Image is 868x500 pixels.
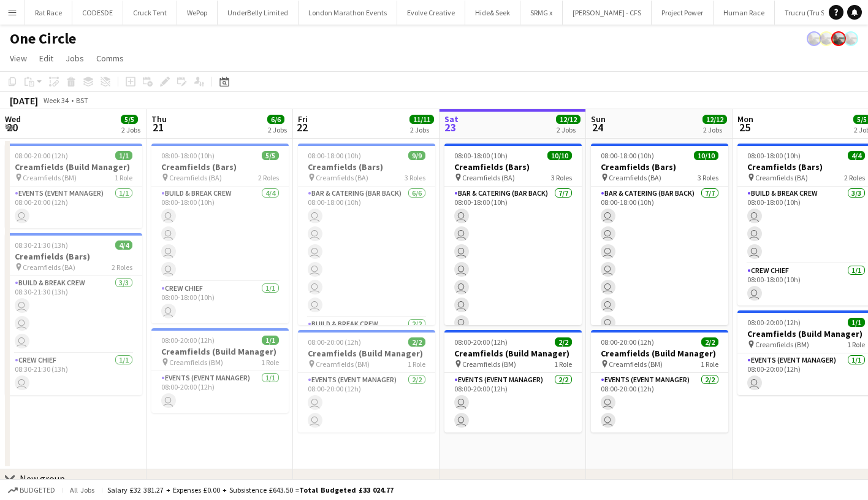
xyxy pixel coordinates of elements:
span: Creamfields (BM) [23,173,77,182]
button: WePop [177,1,218,25]
app-card-role: Crew Chief1/108:00-18:00 (10h) [151,282,289,323]
span: 08:00-20:00 (12h) [747,318,801,327]
span: 10/10 [547,151,572,160]
span: Creamfields (BM) [316,360,370,369]
span: 6/6 [267,115,284,124]
span: 3 Roles [551,173,572,182]
span: 08:00-18:00 (10h) [454,151,508,160]
h3: Creamfields (Build Manager) [5,161,142,172]
div: 2 Jobs [703,125,726,134]
div: 2 Jobs [121,125,140,134]
h3: Creamfields (Bars) [151,161,289,172]
app-job-card: 08:00-20:00 (12h)2/2Creamfields (Build Manager) Creamfields (BM)1 RoleEvents (Event Manager)2/208... [298,330,435,433]
button: UnderBelly Limited [218,1,299,25]
h3: Creamfields (Build Manager) [151,346,289,357]
span: Edit [39,53,53,64]
h1: One Circle [10,29,76,48]
div: Salary £32 381.27 + Expenses £0.00 + Subsistence £643.50 = [107,485,394,494]
app-job-card: 08:00-20:00 (12h)2/2Creamfields (Build Manager) Creamfields (BM)1 RoleEvents (Event Manager)2/208... [591,330,728,433]
span: 08:00-18:00 (10h) [161,151,215,160]
span: 1 Role [554,360,572,369]
span: 2 Roles [258,173,279,182]
span: Fri [298,113,308,125]
span: Sun [591,113,606,125]
app-job-card: 08:00-20:00 (12h)1/1Creamfields (Build Manager) Creamfields (BM)1 RoleEvents (Event Manager)1/108... [5,144,142,228]
app-card-role: Events (Event Manager)1/108:00-20:00 (12h) [5,187,142,228]
span: 2/2 [408,337,425,347]
button: Human Race [714,1,775,25]
span: 1 Role [847,340,865,349]
span: Creamfields (BA) [23,263,75,272]
span: 23 [443,120,459,134]
span: 08:00-20:00 (12h) [161,336,215,345]
span: View [10,53,27,64]
span: 10/10 [694,151,718,160]
span: 1/1 [262,336,279,345]
app-job-card: 08:00-18:00 (10h)10/10Creamfields (Bars) Creamfields (BA)3 RolesBar & Catering (Bar Back)7/708:00... [444,144,582,325]
span: 4/4 [115,240,132,250]
app-card-role: Build & Break Crew2/2 [298,317,435,377]
div: 08:00-20:00 (12h)1/1Creamfields (Build Manager) Creamfields (BM)1 RoleEvents (Event Manager)1/108... [151,328,289,413]
span: 08:00-20:00 (12h) [601,337,654,347]
span: Creamfields (BM) [609,360,663,369]
app-job-card: 08:00-18:00 (10h)5/5Creamfields (Bars) Creamfields (BA)2 RolesBuild & Break Crew4/408:00-18:00 (1... [151,144,289,323]
app-user-avatar: Jordan Curtis [843,31,858,46]
h3: Creamfields (Bars) [591,161,728,172]
button: CODESDE [72,1,123,25]
h3: Creamfields (Build Manager) [591,348,728,359]
app-job-card: 08:00-18:00 (10h)9/9Creamfields (Bars) Creamfields (BA)3 RolesBar & Catering (Bar Back)6/608:00-1... [298,144,435,325]
app-card-role: Events (Event Manager)2/208:00-20:00 (12h) [298,373,435,433]
div: 2 Jobs [410,125,433,134]
span: 1/1 [115,151,132,160]
app-job-card: 08:30-21:30 (13h)4/4Creamfields (Bars) Creamfields (BA)2 RolesBuild & Break Crew3/308:30-21:30 (1... [5,233,142,395]
span: 3 Roles [698,173,718,182]
a: Comms [91,50,129,66]
div: 2 Jobs [268,125,287,134]
a: Jobs [61,50,89,66]
span: Creamfields (BM) [462,360,516,369]
div: 2 Jobs [557,125,580,134]
span: 24 [589,120,606,134]
app-user-avatar: Jordan Curtis [819,31,834,46]
span: Creamfields (BM) [169,358,223,367]
span: 08:00-18:00 (10h) [747,151,801,160]
span: 5/5 [262,151,279,160]
span: Mon [737,113,753,125]
span: 1 Role [115,173,132,182]
span: Wed [5,113,21,125]
span: 1 Role [408,360,425,369]
span: 08:00-20:00 (12h) [454,337,508,347]
button: SRMG x [520,1,563,25]
span: 08:00-20:00 (12h) [308,337,361,347]
div: New group [20,472,65,485]
span: 12/12 [702,115,727,124]
h3: Creamfields (Build Manager) [444,348,582,359]
span: 5/5 [121,115,138,124]
a: Edit [34,50,58,66]
h3: Creamfields (Bars) [5,251,142,262]
h3: Creamfields (Bars) [298,161,435,172]
span: Jobs [66,53,84,64]
span: 2 Roles [112,263,132,272]
h3: Creamfields (Bars) [444,161,582,172]
app-job-card: 08:00-20:00 (12h)2/2Creamfields (Build Manager) Creamfields (BM)1 RoleEvents (Event Manager)2/208... [444,330,582,433]
button: London Marathon Events [299,1,397,25]
app-card-role: Crew Chief1/108:30-21:30 (13h) [5,353,142,395]
span: Comms [96,53,124,64]
app-card-role: Events (Event Manager)2/208:00-20:00 (12h) [591,373,728,433]
div: 08:00-18:00 (10h)10/10Creamfields (Bars) Creamfields (BA)3 RolesBar & Catering (Bar Back)7/708:00... [591,144,728,325]
span: 2/2 [555,337,572,347]
div: [DATE] [10,94,38,107]
span: 1 Role [701,360,718,369]
button: Hide& Seek [465,1,520,25]
app-card-role: Events (Event Manager)1/108:00-20:00 (12h) [151,371,289,413]
button: Rat Race [25,1,72,25]
span: 25 [736,120,753,134]
span: 2 Roles [844,173,865,182]
a: View [5,50,32,66]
